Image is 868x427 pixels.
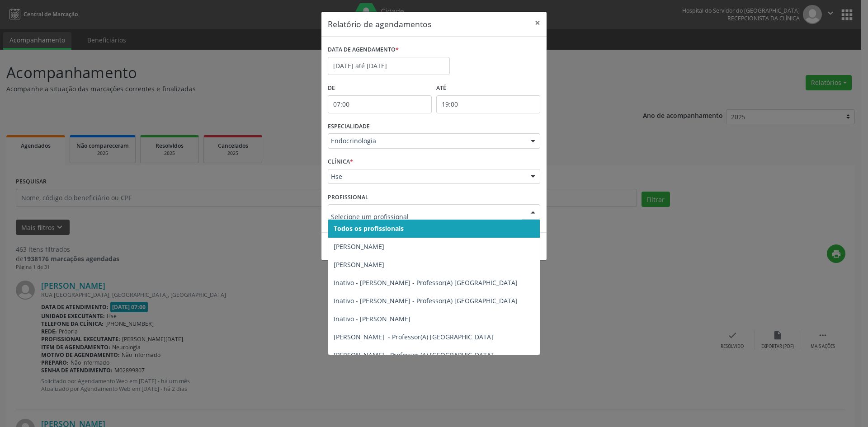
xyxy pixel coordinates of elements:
[328,190,368,204] label: PROFISSIONAL
[328,18,431,30] h5: Relatório de agendamentos
[331,172,522,181] span: Hse
[328,57,450,75] input: Selecione uma data ou intervalo
[436,95,540,113] input: Selecione o horário final
[334,314,410,323] span: Inativo - [PERSON_NAME]
[328,155,353,169] label: CLÍNICA
[328,120,370,134] label: ESPECIALIDADE
[328,81,432,95] label: De
[328,95,432,113] input: Selecione o horário inicial
[334,242,384,251] span: [PERSON_NAME]
[328,43,399,57] label: DATA DE AGENDAMENTO
[334,333,493,341] span: [PERSON_NAME] - Professor(A) [GEOGRAPHIC_DATA]
[528,12,547,34] button: Close
[436,81,540,95] label: ATÉ
[334,260,384,269] span: [PERSON_NAME]
[331,207,522,225] input: Selecione um profissional
[334,296,518,305] span: Inativo - [PERSON_NAME] - Professor(A) [GEOGRAPHIC_DATA]
[331,136,522,145] span: Endocrinologia
[334,224,404,233] span: Todos os profissionais
[334,351,493,359] span: [PERSON_NAME] - Professor (A) [GEOGRAPHIC_DATA]
[334,278,518,287] span: Inativo - [PERSON_NAME] - Professor(A) [GEOGRAPHIC_DATA]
